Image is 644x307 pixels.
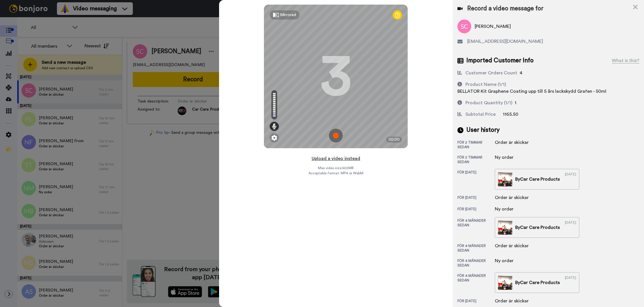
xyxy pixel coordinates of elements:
a: ByCar Care Products[DATE] [495,169,579,190]
div: för 4 månader sedan [457,218,495,238]
div: Subtotal Price [465,111,496,118]
div: 00:00 [386,137,402,142]
div: Order är skickar [495,298,529,304]
img: ddb9052d-88c8-457c-b785-80f4469fe19b-thumb.jpg [498,275,512,290]
img: ic_gear.svg [271,135,277,141]
img: f298eece-2826-4799-a0da-f1b8109daa1a-thumb.jpg [498,220,512,235]
div: Customer Orders Count [465,69,517,76]
span: BELLATOR Kit Graphene Coating upp till 5 års lackskydd Grafen - 50ml [457,89,606,94]
div: för 4 månader sedan [457,244,495,253]
div: By Car Care Products [515,176,560,183]
div: [DATE] [565,220,576,235]
a: ByCar Care Products[DATE] [495,272,579,293]
div: för [DATE] [457,195,495,201]
div: för [DATE] [457,207,495,213]
div: för [DATE] [457,299,495,304]
div: för 2 timmar sedan [457,155,495,164]
div: för [DATE] [457,170,495,190]
span: Max video size: 500 MB [318,166,354,170]
div: för 4 månader sedan [457,273,495,293]
div: för 4 månader sedan [457,258,495,268]
div: Ny order [495,206,524,213]
div: [DATE] [565,172,576,186]
div: What is this? [612,57,639,64]
div: Product Quantity (1/1) [465,99,512,106]
button: Upload a video instead [310,155,362,162]
span: Imported Customer Info [466,56,534,65]
span: Acceptable format: MP4 or WebM [308,171,363,175]
span: 1 [515,101,516,105]
div: Order är skickar [495,242,529,249]
span: User history [466,126,500,134]
div: 3 [320,55,352,98]
img: ic_record_start.svg [329,129,343,142]
div: [DATE] [565,275,576,290]
div: Order är skickar [495,194,529,201]
div: Product Name (1/1) [465,81,506,88]
div: Ny order [495,154,524,161]
div: By Car Care Products [515,279,560,286]
a: ByCar Care Products[DATE] [495,217,579,238]
span: 4 [520,71,522,75]
div: Order är skickar [495,139,529,146]
span: 1165.50 [503,112,518,117]
div: By Car Care Products [515,224,560,231]
img: 2b4c283c-ec5a-4d0f-b0de-f93ae403f0f4-thumb.jpg [498,172,512,186]
span: [EMAIL_ADDRESS][DOMAIN_NAME] [467,38,543,45]
div: för 2 timmar sedan [457,140,495,149]
div: Ny order [495,257,524,264]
